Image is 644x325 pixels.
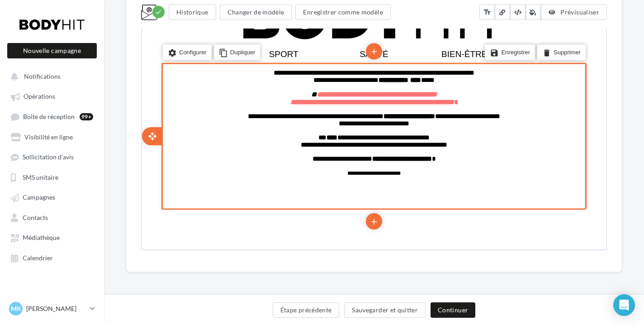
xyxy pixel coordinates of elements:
a: Sollicitation d'avis [5,148,99,165]
a: Boîte de réception99+ [5,108,99,125]
a: SMS unitaire [5,169,99,185]
span: Prévisualiser [560,8,599,16]
img: Logo_Body_Hit_Seul_BLACK.png [101,23,363,66]
a: Calendrier [5,249,99,266]
li: Dupliquer le bloc [72,71,118,86]
span: L'email ne s'affiche pas correctement ? [173,7,266,14]
div: Modifications enregistrées [152,6,165,18]
a: Cliquez-ici [266,7,291,14]
button: text_fields [479,5,495,20]
span: Campagnes [23,194,55,201]
p: [PERSON_NAME] [26,304,86,313]
i: text_fields [483,8,491,17]
li: Supprimer le bloc [395,71,444,86]
i: add [227,70,237,86]
i: settings [26,72,35,85]
a: MK [PERSON_NAME] [7,300,97,317]
span: MK [11,304,21,313]
button: Sauvegarder et quitter [344,302,426,318]
span: Opérations [24,93,55,100]
span: SPORT [127,76,156,85]
span: Sollicitation d'avis [23,153,74,161]
span: Visibilité en ligne [24,133,73,141]
span: Contacts [23,214,48,221]
a: Visibilité en ligne [5,129,99,145]
span: Médiathèque [23,234,60,242]
i: save [348,72,357,85]
i: content_copy [77,72,86,85]
button: Étape précédente [273,302,340,318]
a: Contacts [5,209,99,225]
a: Opérations [5,88,99,104]
button: Enregistrer comme modèle [295,5,390,20]
button: Prévisualiser [541,5,607,20]
li: Enregistrer le bloc [343,71,393,86]
span: Notifications [24,72,61,80]
i: check [155,9,162,15]
button: Nouvelle campagne [7,43,97,58]
button: Notifications [5,68,95,84]
button: Changer de modèle [220,5,292,20]
i: add [227,240,237,256]
button: Historique [169,5,216,20]
i: delete [400,72,409,85]
li: Configurer le bloc [21,71,70,86]
span: Calendrier [23,254,53,262]
div: Open Intercom Messenger [613,294,635,316]
li: Ajouter un bloc [224,239,240,256]
span: BIEN-ÊTRE [299,76,345,85]
button: Continuer [431,302,475,318]
div: 99+ [80,113,93,120]
span: SMS unitaire [23,173,58,181]
i: open_with [6,158,15,167]
a: Médiathèque [5,229,99,245]
a: Campagnes [5,189,99,205]
span: Boîte de réception [23,113,75,120]
li: Ajouter un bloc [224,69,240,86]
